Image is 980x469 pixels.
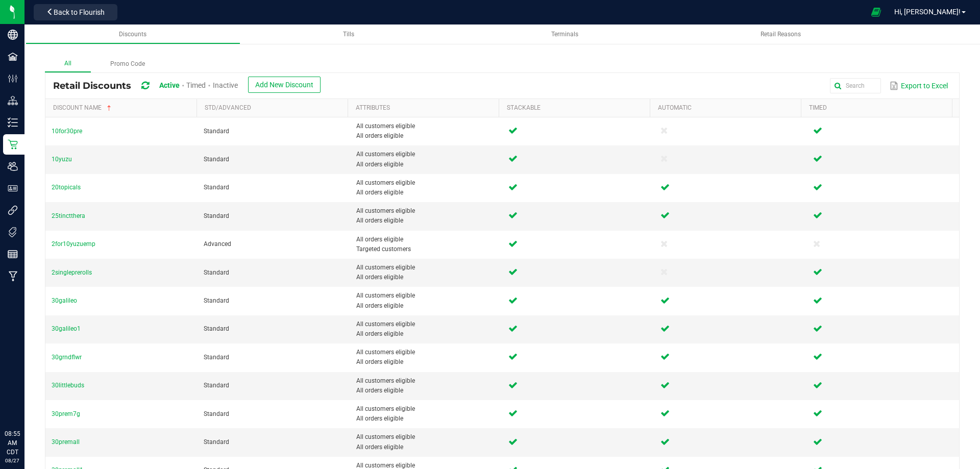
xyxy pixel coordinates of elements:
span: All orders eligible [356,301,496,311]
div: Retail Discounts [53,77,328,95]
span: Standard [204,382,229,389]
inline-svg: Manufacturing [8,271,18,281]
span: All orders eligible [356,160,496,169]
span: Timed [186,81,206,89]
span: All customers eligible [356,206,496,216]
span: All customers eligible [356,404,496,414]
span: Standard [204,184,229,191]
span: 2for10yuzuemp [52,240,95,248]
span: All orders eligible [356,357,496,367]
inline-svg: Configuration [8,73,18,84]
span: 30galileo [52,297,77,304]
inline-svg: Facilities [8,52,18,62]
span: Standard [204,325,229,332]
span: 30prem7g [52,410,80,417]
span: Open Ecommerce Menu [865,2,888,22]
span: All customers eligible [356,319,496,329]
a: TimedSortable [809,104,948,112]
label: Promo Code [91,56,164,72]
span: Sortable [105,104,113,112]
inline-svg: User Roles [8,183,18,193]
inline-svg: Tags [8,227,18,237]
span: All orders eligible [356,235,496,244]
span: All orders eligible [356,273,496,282]
span: Tills [343,31,354,38]
span: 25tinctthera [52,212,85,219]
a: StackableSortable [507,104,646,112]
inline-svg: Retail [8,139,18,150]
span: All customers eligible [356,178,496,188]
inline-svg: Reports [8,249,18,259]
span: All orders eligible [356,414,496,424]
span: All orders eligible [356,188,496,198]
span: Retail Reasons [761,31,801,38]
span: Standard [204,410,229,417]
span: Hi, [PERSON_NAME]! [894,8,961,16]
inline-svg: Inventory [8,117,18,128]
inline-svg: Distribution [8,95,18,106]
span: All customers eligible [356,348,496,357]
button: Add New Discount [248,77,321,93]
span: All orders eligible [356,329,496,339]
input: Search [830,78,881,93]
span: Standard [204,269,229,276]
a: AttributesSortable [356,104,495,112]
a: Discount NameSortable [53,104,192,112]
span: All orders eligible [356,442,496,452]
span: Add New Discount [255,81,313,89]
span: 30grndflwr [52,354,82,361]
span: All customers eligible [356,263,496,273]
span: All orders eligible [356,131,496,141]
span: Standard [204,438,229,446]
p: 08:55 AM CDT [5,429,20,457]
span: Targeted customers [356,244,496,254]
span: 10yuzu [52,156,72,163]
span: 2singleprerolls [52,269,92,276]
span: Standard [204,297,229,304]
iframe: Resource center [10,387,41,418]
label: All [45,56,91,72]
span: All customers eligible [356,121,496,131]
span: Inactive [213,81,238,89]
span: All customers eligible [356,291,496,301]
span: Back to Flourish [54,8,105,16]
span: All orders eligible [356,216,496,226]
span: Standard [204,156,229,163]
span: Standard [204,212,229,219]
span: 10for30pre [52,128,82,135]
button: Back to Flourish [34,4,117,20]
button: Export to Excel [887,77,950,94]
span: 30galileo1 [52,325,81,332]
span: Advanced [204,240,231,248]
a: AutomaticSortable [658,104,797,112]
span: All customers eligible [356,432,496,442]
span: Standard [204,354,229,361]
inline-svg: Integrations [8,205,18,215]
inline-svg: Users [8,161,18,171]
span: 20topicals [52,184,81,191]
span: Terminals [551,31,578,38]
inline-svg: Company [8,30,18,40]
p: 08/27 [5,457,20,464]
span: All orders eligible [356,386,496,396]
span: Discounts [119,31,146,38]
span: 30premall [52,438,80,446]
span: Standard [204,128,229,135]
span: 30littlebuds [52,382,84,389]
span: All customers eligible [356,150,496,159]
a: Std/AdvancedSortable [205,104,344,112]
span: All customers eligible [356,376,496,386]
span: Active [159,81,180,89]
